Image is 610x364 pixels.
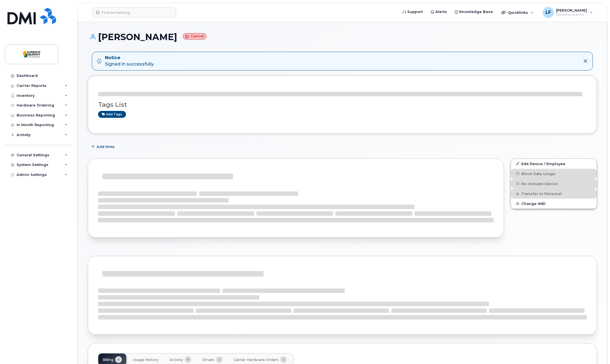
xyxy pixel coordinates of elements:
[511,169,597,179] button: Block Data Usage
[169,358,183,362] span: Activity
[511,199,597,209] button: Change IMEI
[234,358,279,362] span: Carrier Hardware Orders
[98,101,587,108] h3: Tags List
[133,358,158,362] span: Usage History
[105,55,154,67] div: Signed in successfully.
[88,142,119,152] button: Add Note
[202,358,214,362] span: Emails
[521,181,558,186] span: Re-Activate Device
[183,33,207,40] small: Cancel
[105,55,154,61] strong: Notice
[88,32,597,42] h1: [PERSON_NAME]
[511,179,597,189] button: Re-Activate Device
[185,356,191,363] span: 9
[511,189,597,199] button: Transfer to Personal
[216,356,223,363] span: 1
[280,356,287,363] span: 1
[98,111,126,118] a: Add tags
[511,159,597,169] a: Edit Device / Employee
[97,144,115,149] span: Add Note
